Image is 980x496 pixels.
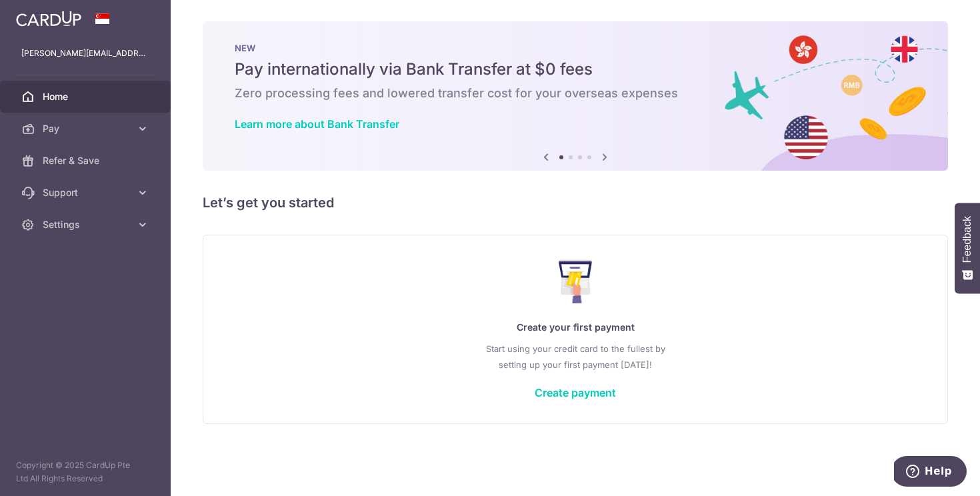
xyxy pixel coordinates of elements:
span: Settings [43,218,131,231]
h5: Let’s get you started [203,192,948,213]
img: CardUp [16,11,81,27]
p: NEW [235,43,916,53]
span: Feedback [961,216,973,263]
p: Start using your credit card to the fullest by setting up your first payment [DATE]! [230,341,921,373]
button: Feedback - Show survey [955,203,980,293]
span: Home [43,90,131,103]
span: Refer & Save [43,154,131,167]
h6: Zero processing fees and lowered transfer cost for your overseas expenses [235,85,916,101]
a: Create payment [535,386,616,399]
span: Support [43,186,131,199]
h5: Pay internationally via Bank Transfer at $0 fees [235,59,916,80]
a: Learn more about Bank Transfer [235,117,399,131]
img: Bank transfer banner [203,21,948,171]
iframe: Opens a widget where you can find more information [894,456,967,489]
p: [PERSON_NAME][EMAIL_ADDRESS][DOMAIN_NAME] [21,47,149,60]
span: Pay [43,122,131,135]
img: Make Payment [559,261,593,303]
p: Create your first payment [230,319,921,335]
